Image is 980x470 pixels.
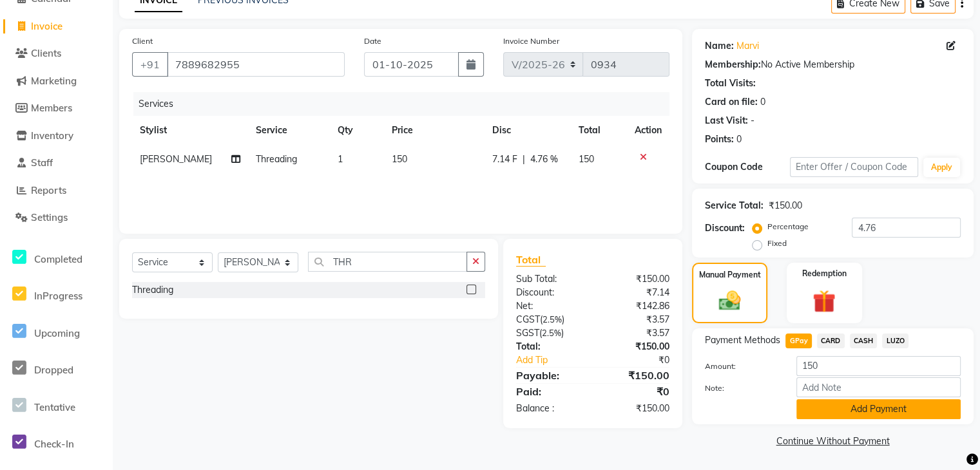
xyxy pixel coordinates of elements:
[705,199,764,212] div: Service Total:
[506,368,593,383] div: Payable:
[506,313,593,326] div: ( )
[392,153,407,165] span: 150
[3,101,110,116] a: Members
[593,340,679,353] div: ₹150.00
[31,129,73,142] span: Inventory
[805,287,843,315] img: _gift.svg
[34,290,82,302] span: InProgress
[133,92,679,116] div: Services
[506,402,593,415] div: Balance :
[705,114,748,127] div: Last Visit:
[31,156,53,169] span: Staff
[593,313,679,326] div: ₹3.57
[769,199,802,212] div: ₹150.00
[3,156,110,171] a: Staff
[543,314,562,324] span: 2.5%
[492,153,517,166] span: 7.14 F
[802,268,847,279] label: Redemption
[705,334,780,347] span: Payment Methods
[516,253,546,267] span: Total
[132,35,153,47] label: Client
[485,116,571,145] th: Disc
[308,252,467,272] input: Search or Scan
[607,353,679,367] div: ₹0
[3,19,110,34] a: Invoice
[140,153,212,165] span: [PERSON_NAME]
[593,272,679,286] div: ₹150.00
[248,116,329,145] th: Service
[705,58,761,71] div: Membership:
[34,364,73,376] span: Dropped
[796,377,961,397] input: Add Note
[767,221,809,232] label: Percentage
[705,95,758,109] div: Card on file:
[530,153,558,166] span: 4.76 %
[796,356,961,376] input: Amount
[785,334,812,348] span: GPay
[790,157,918,177] input: Enter Offer / Coupon Code
[256,153,297,165] span: Threading
[31,75,77,87] span: Marketing
[3,129,110,144] a: Inventory
[34,327,80,339] span: Upcoming
[593,384,679,399] div: ₹0
[31,102,72,114] span: Members
[695,382,787,394] label: Note:
[132,116,248,145] th: Stylist
[523,153,525,166] span: |
[593,402,679,415] div: ₹150.00
[516,314,540,325] span: CGST
[34,253,82,265] span: Completed
[593,326,679,340] div: ₹3.57
[31,211,68,223] span: Settings
[705,77,756,90] div: Total Visits:
[132,283,173,297] div: Threading
[384,116,485,145] th: Price
[516,327,539,339] span: SGST
[705,160,790,174] div: Coupon Code
[593,286,679,299] div: ₹7.14
[3,74,110,89] a: Marketing
[31,47,61,59] span: Clients
[760,95,765,109] div: 0
[506,340,593,353] div: Total:
[542,328,561,338] span: 2.5%
[695,435,971,448] a: Continue Without Payment
[593,299,679,313] div: ₹142.86
[571,116,627,145] th: Total
[627,116,669,145] th: Action
[705,58,961,71] div: No Active Membership
[3,183,110,198] a: Reports
[751,114,754,127] div: -
[817,334,845,348] span: CARD
[34,438,74,450] span: Check-In
[712,288,747,314] img: _cash.svg
[132,52,168,77] button: +91
[767,238,787,249] label: Fixed
[796,399,961,419] button: Add Payment
[3,211,110,225] a: Settings
[3,46,110,61] a: Clients
[34,401,75,413] span: Tentative
[330,116,384,145] th: Qty
[579,153,594,165] span: 150
[695,361,787,372] label: Amount:
[506,272,593,286] div: Sub Total:
[736,39,759,53] a: Marvi
[506,286,593,299] div: Discount:
[506,299,593,313] div: Net:
[506,326,593,340] div: ( )
[31,184,66,196] span: Reports
[923,158,960,177] button: Apply
[506,353,608,367] a: Add Tip
[850,334,878,348] span: CASH
[167,52,345,77] input: Search by Name/Mobile/Email/Code
[593,368,679,383] div: ₹150.00
[705,221,745,235] div: Discount:
[698,269,760,281] label: Manual Payment
[506,384,593,399] div: Paid:
[705,39,734,53] div: Name:
[31,20,62,32] span: Invoice
[705,133,734,146] div: Points:
[503,35,559,47] label: Invoice Number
